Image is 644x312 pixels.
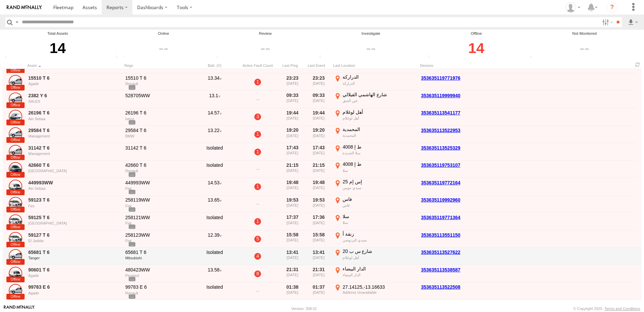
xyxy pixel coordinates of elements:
[421,232,513,238] a: 353635113551150
[421,180,513,186] a: 353635119772164
[125,204,191,208] div: Fiat
[421,162,460,168] a: 353635119753107
[28,291,121,295] div: Agadir
[421,110,460,115] a: 353635113541177
[9,249,22,263] a: Click to View Asset Details
[9,197,22,210] a: Click to View Asset Details
[28,267,121,273] a: 90601 T 6
[28,134,121,138] div: Management
[307,213,330,230] div: 17:36 [DATE]
[343,81,416,86] div: الدراركة
[343,203,416,208] div: فاس
[528,36,641,60] div: Click to filter by Not Monitored
[281,63,304,68] div: Click to Sort
[129,190,135,194] span: View Asset Details to show all tags
[343,284,363,290] span: 27.14125
[9,93,22,106] a: Click to View Asset Details
[28,152,121,156] div: Management
[333,126,417,142] label: Click to View Event Location
[281,231,304,247] div: 15:58 [DATE]
[125,256,191,260] div: Mitsubishi
[281,248,304,264] div: 13:41 [DATE]
[627,17,639,27] label: Export results as...
[281,213,304,230] div: 17:37 [DATE]
[343,196,416,202] div: فاس
[114,31,213,36] div: Online
[129,120,135,125] span: View Asset Details to show all tags
[281,74,304,90] div: 23:23 [DATE]
[333,248,417,264] label: Click to View Event Location
[9,267,22,280] a: Click to View Asset Details
[343,220,416,225] div: سلا
[125,267,191,273] div: 480423WW
[343,231,416,237] div: زنقة أ
[28,82,121,86] div: Agadir
[343,255,416,260] div: أهل لوغلام
[307,196,330,212] div: 19:53 [DATE]
[426,31,526,36] div: Offline
[254,149,261,155] a: 1
[421,232,460,238] a: 353635113551150
[563,2,583,12] div: Zaid Abu Manneh
[281,144,304,160] div: 17:43 [DATE]
[343,266,416,272] div: الدار البيضاء
[28,162,121,168] a: 42660 T 6
[343,116,416,121] div: أهل لوغلام
[254,131,261,138] a: 1
[343,272,416,277] div: الدار البيضاء
[28,169,121,173] div: [GEOGRAPHIC_DATA]
[343,185,416,190] div: سيدي مومن
[528,55,539,60] div: The health of these assets types is not monitored.
[194,126,235,142] div: 13.22
[28,214,121,220] a: 59125 T 6
[281,126,304,142] div: 19:20 [DATE]
[125,162,191,168] div: 42660 T 6
[307,144,330,160] div: 17:43 [DATE]
[421,110,513,116] a: 353635113541177
[421,197,513,203] a: 353635119992960
[333,266,417,282] label: Click to View Event Location
[333,283,417,300] label: Click to View Event Location
[426,36,526,60] div: Click to filter by Offline
[421,267,460,272] a: 353635113538587
[281,179,304,195] div: 19:48 [DATE]
[125,291,191,295] div: Renault
[291,307,317,311] div: Version: 308.01
[307,161,330,177] div: 21:15 [DATE]
[28,204,121,208] div: Fes
[28,232,121,238] a: 59127 T 6
[333,179,417,195] label: Click to View Event Location
[28,274,121,278] div: Agadir
[343,161,416,167] div: ط إ 4008
[125,214,191,220] div: 258121WW
[254,253,261,260] a: 4
[307,63,330,68] div: Click to Sort
[215,31,316,36] div: Review
[421,284,513,290] a: 353635113522508
[9,145,22,158] a: Click to View Asset Details
[421,197,460,203] a: 353635119992960
[125,127,191,133] div: 29584 T 6
[28,93,121,99] a: 2382 Y 6
[3,31,112,36] div: Total Assets
[194,92,235,108] div: 13.1
[28,127,121,133] a: 29584 T 6
[343,133,416,138] div: المحمدية
[3,55,13,60] div: Total number of Enabled and Paused Assets
[343,179,416,185] div: إس إم 25
[421,75,513,81] a: 353635119771976
[28,180,121,186] a: 449993WW
[421,215,460,220] a: 353635119771364
[421,145,513,151] a: 353635113525329
[9,284,22,297] a: Click to View Asset Details
[254,270,261,277] a: 8
[254,113,261,120] a: 3
[333,63,417,68] div: Last Location
[125,82,191,86] div: Renault
[27,63,122,68] div: Click to Sort
[9,214,22,228] a: Click to View Asset Details
[28,186,121,190] div: Ain Sebaa
[600,17,614,27] label: Search Filter Options
[129,277,135,281] span: View Asset Details to show all tags
[307,92,330,108] div: 09:33 [DATE]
